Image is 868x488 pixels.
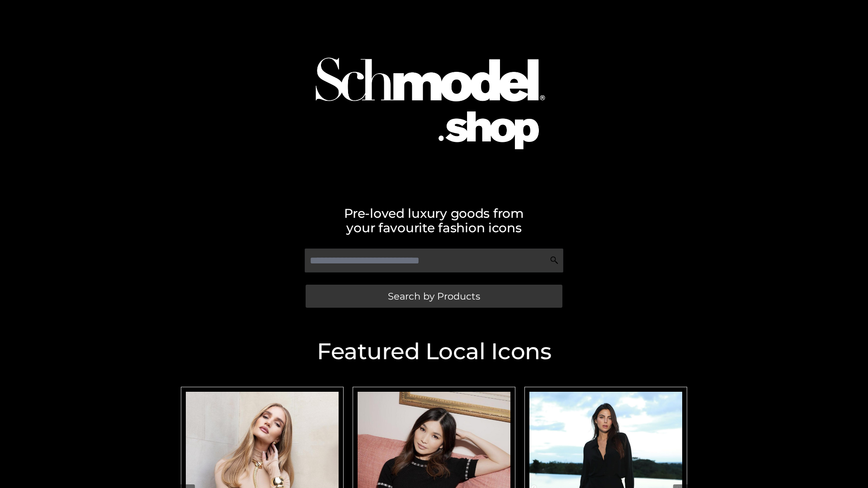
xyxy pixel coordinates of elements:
img: Search Icon [550,256,559,265]
h2: Featured Local Icons​ [176,340,692,363]
h2: Pre-loved luxury goods from your favourite fashion icons [176,206,692,235]
a: Search by Products [306,285,562,308]
span: Search by Products [388,291,480,301]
